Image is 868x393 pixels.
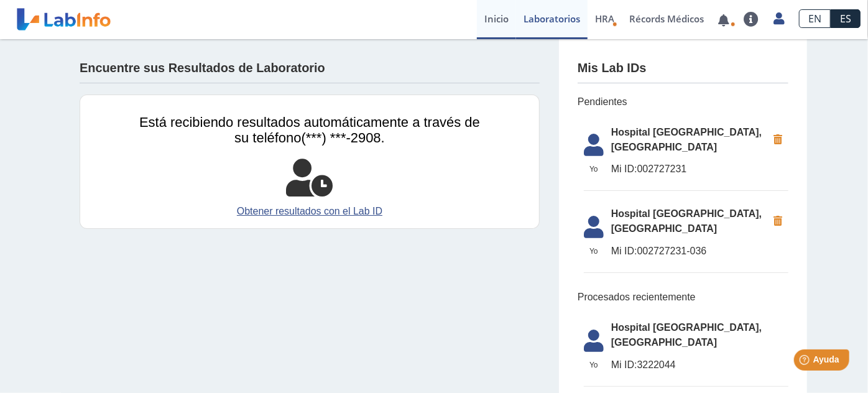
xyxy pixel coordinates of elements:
[576,246,611,257] span: Yo
[611,359,637,370] span: Mi ID:
[578,290,788,305] span: Procesados recientemente
[799,9,831,28] a: EN
[576,359,611,371] span: Yo
[611,206,767,236] span: Hospital [GEOGRAPHIC_DATA], [GEOGRAPHIC_DATA]
[578,61,647,76] h4: Mis Lab IDs
[595,12,614,25] span: HRA
[757,344,854,379] iframe: Help widget launcher
[611,164,637,174] span: Mi ID:
[611,358,788,372] span: 3222044
[611,125,767,155] span: Hospital [GEOGRAPHIC_DATA], [GEOGRAPHIC_DATA]
[611,320,788,350] span: Hospital [GEOGRAPHIC_DATA], [GEOGRAPHIC_DATA]
[576,164,611,175] span: Yo
[611,162,767,177] span: 002727231
[80,61,325,76] h4: Encuentre sus Resultados de Laboratorio
[139,204,480,219] a: Obtener resultados con el Lab ID
[139,114,480,146] span: Está recibiendo resultados automáticamente a través de su teléfono
[611,246,637,256] span: Mi ID:
[578,95,788,109] span: Pendientes
[611,244,767,259] span: 002727231-036
[831,9,861,28] a: ES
